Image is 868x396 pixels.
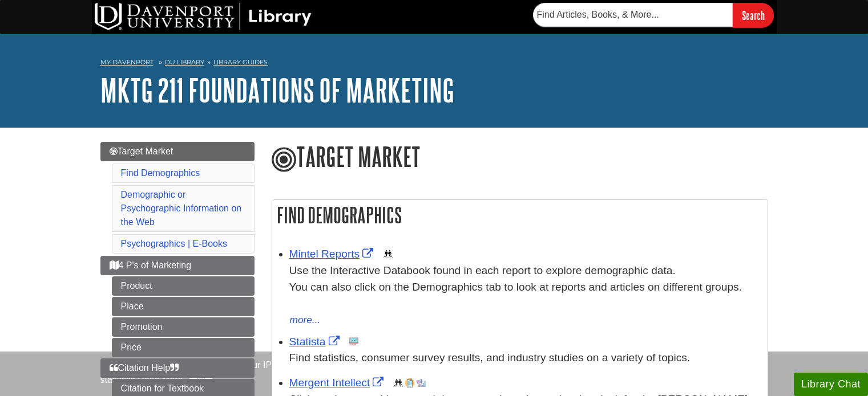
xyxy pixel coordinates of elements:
[289,350,762,366] p: Find statistics, consumer survey results, and industry studies on a variety of topics.
[100,72,454,108] a: MKTG 211 Foundations of Marketing
[100,142,255,161] a: Target Market
[533,3,733,27] input: Find Articles, Books, & More...
[394,378,403,387] img: Demographics
[417,378,426,387] img: Industry Report
[289,248,377,260] a: Link opens in new window
[213,58,268,66] a: Library Guides
[110,146,173,156] span: Target Market
[794,373,868,396] button: Library Chat
[533,3,774,27] form: Searches DU Library's articles, books, and more
[272,142,768,174] h1: Target Market
[289,336,342,348] a: Link opens in new window
[121,239,227,248] a: Psychographics | E-Books
[112,317,255,337] a: Promotion
[733,3,774,27] input: Search
[405,378,414,387] img: Company Information
[383,250,393,259] img: Demographics
[289,377,387,389] a: Link opens in new window
[289,263,762,312] div: Use the Interactive Databook found in each report to explore demographic data. You can also click...
[95,3,312,30] img: DU Library
[100,256,255,275] a: 4 P's of Marketing
[100,55,768,73] nav: breadcrumb
[272,200,768,230] h2: Find Demographics
[110,260,192,270] span: 4 P's of Marketing
[121,190,242,227] a: Demographic or Psychographic Information on the Web
[112,297,255,316] a: Place
[100,58,154,67] a: My Davenport
[112,276,255,296] a: Product
[165,58,204,66] a: DU Library
[100,358,255,378] a: Citation Help
[121,168,200,178] a: Find Demographics
[349,337,358,346] img: Statistics
[289,312,321,328] button: more...
[112,338,255,357] a: Price
[110,363,179,373] span: Citation Help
